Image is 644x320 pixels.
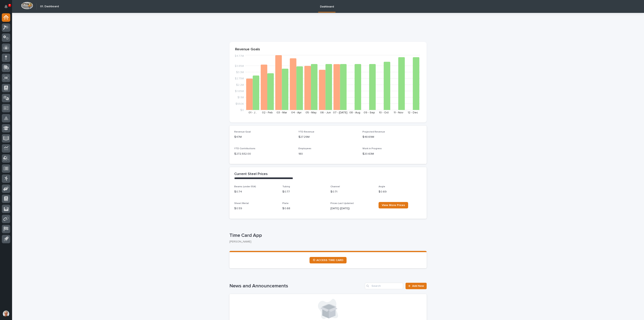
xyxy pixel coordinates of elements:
tspan: $1.65M [235,90,244,93]
span: YTD Contributions [234,147,255,150]
span: Add New [412,285,424,287]
tspan: $550K [235,102,244,105]
tspan: $4.77M [234,55,244,57]
tspan: $3.3M [236,71,244,74]
p: [DATE] ([DATE]) [330,206,374,211]
img: Workspace Logo [21,2,33,9]
h2: 01. Dashboard [40,5,59,8]
div: Notifications7 [5,5,10,11]
text: 11 - Nov [394,111,403,114]
text: 01 - J… [249,111,257,114]
a: ⏲ ACCESS TIME CARD [310,257,347,263]
p: [PERSON_NAME] [229,240,423,243]
span: Angle [379,185,385,188]
p: $20.63M [362,152,422,156]
p: $ 0.68 [282,206,326,211]
h2: Current Steel Prices [234,172,268,176]
span: View More Prices [382,204,405,207]
p: $ 272,932.00 [234,152,294,156]
p: Revenue Goals [235,47,421,52]
span: Projected Revenue [362,131,385,133]
text: 12 - Dec [408,111,418,114]
a: View More Prices [379,202,408,208]
span: Sheet Metal [234,202,249,205]
tspan: $3.85M [234,64,244,67]
span: Prices Last Updated [330,202,354,205]
button: Notifications [2,2,10,11]
span: ⏲ ACCESS TIME CARD [313,259,343,262]
span: Revenue Goal [234,131,251,133]
p: $27.29M [298,135,358,139]
a: Add New [406,283,427,289]
p: $ 0.69 [379,190,422,194]
input: Search [365,283,403,289]
tspan: $2.75M [235,77,244,80]
p: $ 0.77 [282,190,326,194]
p: 7 [9,4,10,7]
span: Employees [298,147,311,150]
p: Time Card App [229,233,425,238]
p: $48.69M [362,135,422,139]
text: 06 - Jun [320,111,331,114]
tspan: $0 [240,109,244,112]
text: 02 - Feb [262,111,273,114]
tspan: $1.1M [237,96,244,99]
span: Beams (under 55#) [234,185,256,188]
text: 04 - Apr [291,111,302,114]
tspan: $2.2M [236,83,244,86]
span: YTD Revenue [298,131,314,133]
span: Tubing [282,185,290,188]
span: Work in Progress [362,147,382,150]
p: 180 [298,152,358,156]
span: Plate [282,202,289,205]
p: $ 0.59 [234,206,278,211]
text: 09 - Sep [364,111,375,114]
h1: News and Announcements [229,283,363,289]
p: $ 0.74 [234,190,278,194]
text: 08 - Aug [349,111,360,114]
text: 07 - [DATE] [333,111,347,114]
text: 05 - May [305,111,317,114]
text: 03 - Mar [277,111,287,114]
p: $47M [234,135,294,139]
text: 10 - Oct [379,111,389,114]
p: $ 0.71 [330,190,374,194]
button: users-avatar [2,310,10,318]
span: Channel [330,185,340,188]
